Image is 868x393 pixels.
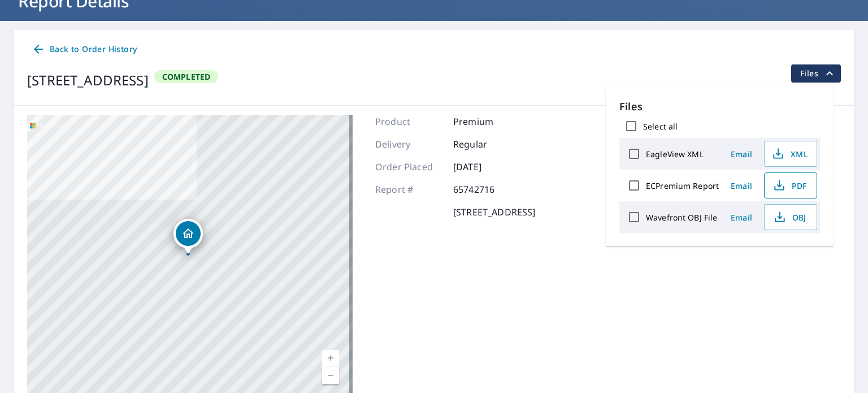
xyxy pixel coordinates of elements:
p: Order Placed [375,160,443,174]
button: filesDropdownBtn-65742716 [791,64,841,83]
p: Report # [375,183,443,196]
p: Files [619,99,820,114]
p: Regular [453,137,521,151]
span: OBJ [771,210,808,224]
p: 65742716 [453,183,521,196]
button: PDF [764,172,817,198]
p: Premium [453,115,521,128]
button: Email [723,145,759,163]
p: [DATE] [453,160,521,174]
span: Completed [155,71,218,82]
p: Product [375,115,443,128]
span: PDF [771,179,808,192]
label: EagleView XML [646,149,704,159]
button: Email [723,177,759,195]
span: Email [728,149,755,159]
p: [STREET_ADDRESS] [453,205,535,219]
button: OBJ [764,204,817,230]
a: Current Level 17, Zoom Out [322,367,339,384]
a: Current Level 17, Zoom In [322,350,339,367]
span: Files [800,67,836,80]
div: [STREET_ADDRESS] [27,70,149,90]
a: Back to Order History [27,39,141,60]
label: Wavefront OBJ File [646,212,717,223]
label: Select all [643,121,678,132]
div: Dropped pin, building 1, Residential property, 19384 State Highway 254 Wheatland, MO 65779 [173,219,203,254]
label: ECPremium Report [646,180,719,191]
p: Delivery [375,137,443,151]
span: Back to Order History [32,42,137,57]
span: XML [771,147,808,161]
span: Email [728,212,755,223]
button: XML [764,141,817,167]
span: Email [728,180,755,191]
button: Email [723,209,759,226]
